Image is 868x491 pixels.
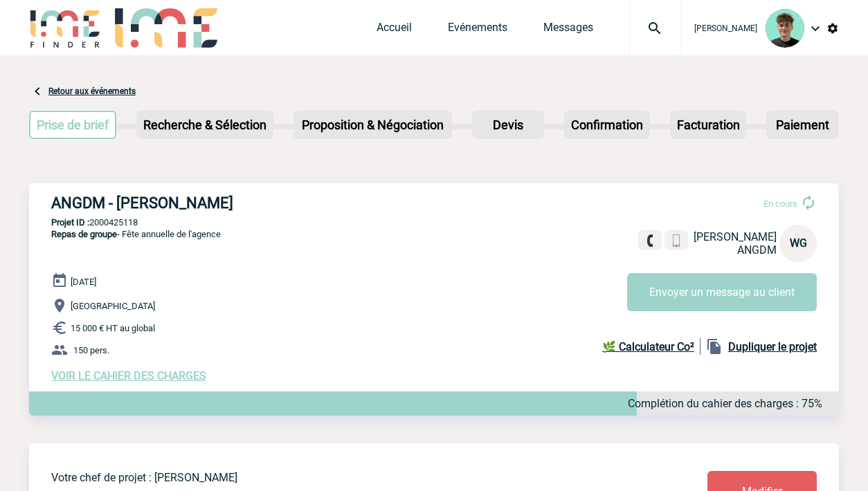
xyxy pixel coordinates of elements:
span: ANGDM [737,243,777,257]
span: En cours [763,198,797,209]
span: [GEOGRAPHIC_DATA] [71,301,155,311]
span: [PERSON_NAME] [694,24,757,33]
span: 150 pers. [73,345,109,355]
img: file_copy-black-24dp.png [706,338,723,355]
p: Prise de brief [30,112,115,138]
img: IME-Finder [29,8,101,48]
b: Projet ID : [51,217,89,228]
b: Dupliquer le projet [728,340,817,353]
span: - Fête annuelle de l'agence [51,229,221,239]
p: Paiement [768,112,837,138]
a: VOIR LE CAHIER DES CHARGES [51,369,206,382]
p: Devis [473,112,543,138]
span: WG [790,237,807,250]
span: Repas de groupe [51,229,117,239]
p: Votre chef de projet : [PERSON_NAME] [51,471,626,484]
a: Evénements [448,21,507,40]
p: Confirmation [566,112,649,138]
h3: ANGDM - [PERSON_NAME] [51,194,467,212]
a: Accueil [377,21,412,40]
a: Retour aux événements [48,86,136,96]
img: portable.png [670,234,682,247]
span: [DATE] [71,277,96,287]
p: Facturation [671,112,745,138]
span: [PERSON_NAME] [694,230,777,243]
p: Proposition & Négociation [295,112,451,138]
button: Envoyer un message au client [627,273,817,311]
img: 131612-0.png [766,9,804,48]
a: 🌿 Calculateur Co² [602,338,700,355]
p: 2000425118 [29,217,839,228]
span: 15 000 € HT au global [71,323,155,333]
img: fixe.png [644,234,656,247]
a: Messages [543,21,593,40]
p: Recherche & Sélection [138,112,272,138]
b: 🌿 Calculateur Co² [602,340,694,353]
